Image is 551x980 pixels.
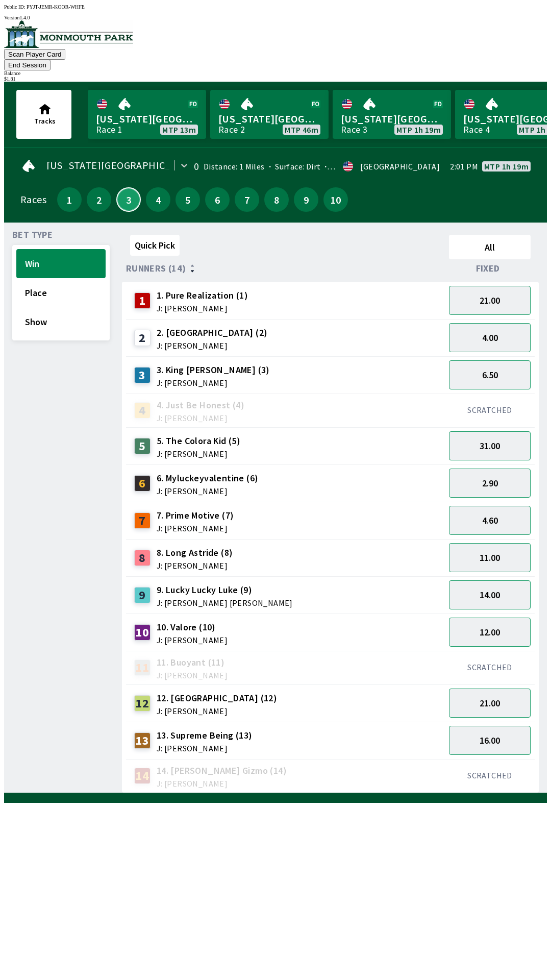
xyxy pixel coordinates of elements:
[134,587,151,603] div: 9
[157,399,244,412] span: 4. Just Be Honest (4)
[157,561,233,570] span: J: [PERSON_NAME]
[157,779,287,788] span: J: [PERSON_NAME]
[480,440,500,452] span: 31.00
[449,618,531,647] button: 12.00
[449,770,531,780] div: SCRATCHED
[482,369,498,381] span: 6.50
[237,196,257,203] span: 7
[449,689,531,718] button: 21.00
[96,112,198,126] span: [US_STATE][GEOGRAPHIC_DATA]
[320,161,409,171] span: Track Condition: Fast
[449,286,531,315] button: 21.00
[134,768,151,784] div: 14
[134,732,151,749] div: 13
[16,249,106,278] button: Win
[157,729,253,742] span: 13. Supreme Being (13)
[157,546,233,559] span: 8. Long Astride (8)
[476,264,500,273] span: Fixed
[20,195,46,204] div: Races
[157,472,259,485] span: 6. Myluckeyvalentine (6)
[341,112,443,126] span: [US_STATE][GEOGRAPHIC_DATA]
[135,239,175,251] span: Quick Pick
[134,438,151,454] div: 5
[296,196,316,203] span: 9
[449,405,531,415] div: SCRATCHED
[445,263,535,274] div: Fixed
[449,323,531,352] button: 4.00
[157,434,240,448] span: 5. The Colora Kid (5)
[208,196,227,203] span: 6
[480,295,500,306] span: 21.00
[146,187,170,212] button: 4
[157,707,277,715] span: J: [PERSON_NAME]
[218,126,245,134] div: Race 2
[449,360,531,389] button: 6.50
[449,726,531,755] button: 16.00
[157,289,248,302] span: 1. Pure Realization (1)
[157,414,244,422] span: J: [PERSON_NAME]
[333,90,451,139] a: [US_STATE][GEOGRAPHIC_DATA]Race 3MTP 1h 19m
[46,161,199,169] span: [US_STATE][GEOGRAPHIC_DATA]
[449,580,531,609] button: 14.00
[463,126,490,134] div: Race 4
[116,187,141,212] button: 3
[157,656,228,669] span: 11. Buoyant (11)
[134,330,151,346] div: 2
[134,659,151,676] div: 11
[482,477,498,489] span: 2.90
[134,512,151,529] div: 7
[194,162,199,170] div: 0
[4,49,65,60] button: Scan Player Card
[134,367,151,383] div: 3
[12,231,53,239] span: Bet Type
[454,241,526,253] span: All
[16,278,106,307] button: Place
[25,258,97,269] span: Win
[134,402,151,419] div: 4
[449,235,531,259] button: All
[88,90,206,139] a: [US_STATE][GEOGRAPHIC_DATA]Race 1MTP 13m
[157,744,253,752] span: J: [PERSON_NAME]
[264,187,289,212] button: 8
[449,506,531,535] button: 4.60
[134,695,151,712] div: 12
[157,304,248,312] span: J: [PERSON_NAME]
[157,326,268,339] span: 2. [GEOGRAPHIC_DATA] (2)
[157,487,259,495] span: J: [PERSON_NAME]
[4,76,547,82] div: $ 1.81
[4,4,547,10] div: Public ID:
[60,196,79,203] span: 1
[87,187,111,212] button: 2
[157,379,270,387] span: J: [PERSON_NAME]
[480,697,500,709] span: 21.00
[157,621,228,634] span: 10. Valore (10)
[480,589,500,601] span: 14.00
[157,692,277,705] span: 12. [GEOGRAPHIC_DATA] (12)
[89,196,109,203] span: 2
[16,90,71,139] button: Tracks
[480,552,500,563] span: 11.00
[341,126,367,134] div: Race 3
[449,469,531,498] button: 2.90
[96,126,122,134] div: Race 1
[396,126,441,134] span: MTP 1h 19m
[235,187,259,212] button: 7
[130,235,180,256] button: Quick Pick
[4,15,547,20] div: Version 1.4.0
[176,187,200,212] button: 5
[205,187,230,212] button: 6
[157,671,228,679] span: J: [PERSON_NAME]
[34,116,56,126] span: Tracks
[16,307,106,336] button: Show
[285,126,318,134] span: MTP 46m
[157,509,234,522] span: 7. Prime Motive (7)
[57,187,82,212] button: 1
[27,4,85,10] span: PYJT-JEMR-KOOR-WHFE
[157,599,293,607] span: J: [PERSON_NAME] [PERSON_NAME]
[126,263,445,274] div: Runners (14)
[162,126,196,134] span: MTP 13m
[157,363,270,377] span: 3. King [PERSON_NAME] (3)
[157,524,234,532] span: J: [PERSON_NAME]
[25,316,97,328] span: Show
[449,431,531,460] button: 31.00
